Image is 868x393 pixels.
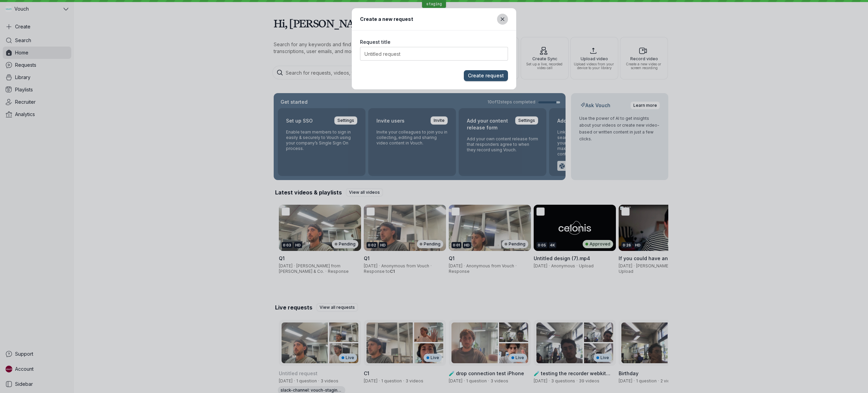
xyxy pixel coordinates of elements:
button: Close modal [497,14,508,25]
h1: Create a new request [360,15,413,23]
span: Request title [360,39,390,46]
input: Untitled request [360,47,508,61]
button: Create request [464,70,508,81]
span: Create request [468,72,504,79]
